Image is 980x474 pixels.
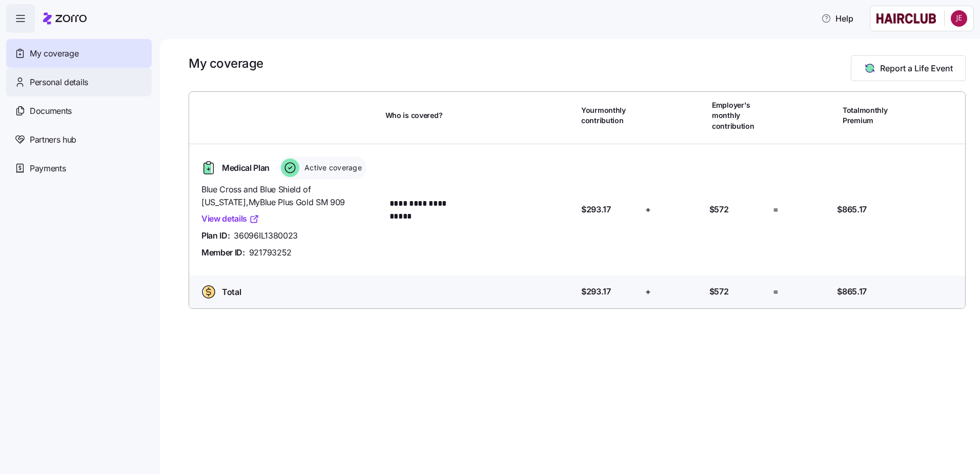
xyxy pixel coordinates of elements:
button: Help [813,8,862,29]
span: + [645,203,651,216]
span: Who is covered? [385,110,443,121]
button: Report a Life Event [851,55,966,81]
a: Personal details [6,68,152,96]
span: Medical Plan [222,162,270,174]
span: Blue Cross and Blue Shield of [US_STATE] , MyBlue Plus Gold SM 909 [201,183,377,209]
span: Active coverage [301,163,362,173]
span: Report a Life Event [880,62,953,74]
a: My coverage [6,39,152,68]
a: View details [201,212,259,225]
img: Employer logo [876,12,936,25]
span: Total [222,286,241,299]
span: $572 [709,285,729,298]
span: $572 [709,203,729,216]
span: Help [821,12,853,25]
span: Plan ID: [201,229,230,242]
a: Partners hub [6,125,152,154]
span: $293.17 [581,203,611,216]
h1: My coverage [189,55,263,71]
span: My coverage [30,47,78,60]
span: + [645,285,651,298]
span: Documents [30,105,72,117]
img: c7c122e32685dabe96a1446ae2c00e39 [951,10,967,27]
span: $293.17 [581,285,611,298]
span: Partners hub [30,133,76,146]
span: = [773,285,779,298]
span: 921793252 [249,246,292,259]
span: $865.17 [837,285,867,298]
a: Payments [6,154,152,183]
span: Your monthly contribution [581,105,639,126]
span: Payments [30,162,66,175]
span: Member ID: [201,246,245,259]
a: Documents [6,96,152,125]
span: Total monthly Premium [843,105,900,126]
span: $865.17 [837,203,867,216]
span: Employer's monthly contribution [712,100,769,131]
span: Personal details [30,76,88,89]
span: 36096IL1380023 [234,229,298,242]
span: = [773,203,779,216]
